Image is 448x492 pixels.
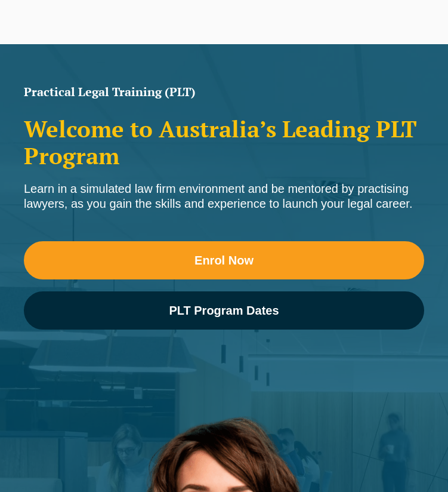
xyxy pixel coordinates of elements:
h1: Practical Legal Training (PLT) [24,86,424,98]
span: PLT Program Dates [169,305,279,316]
h2: Welcome to Australia’s Leading PLT Program [24,116,424,170]
a: PLT Program Dates [24,291,424,330]
a: Enrol Now [24,241,424,279]
div: Learn in a simulated law firm environment and be mentored by practising lawyers, as you gain the ... [24,182,424,211]
span: Enrol Now [194,254,254,266]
